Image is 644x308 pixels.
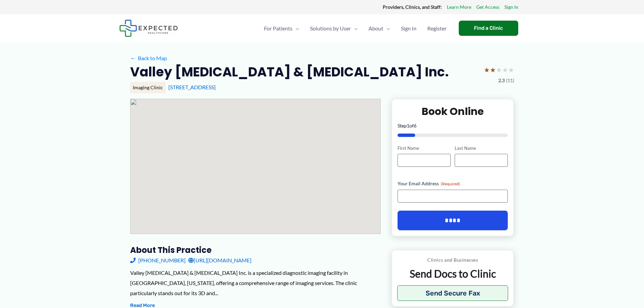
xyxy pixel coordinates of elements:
span: For Patients [264,17,292,40]
span: About [368,17,383,40]
a: For PatientsMenu Toggle [259,17,305,40]
a: [STREET_ADDRESS] [168,84,216,90]
button: Send Secure Fax [397,285,508,301]
strong: Providers, Clinics, and Staff: [383,4,442,10]
span: Menu Toggle [351,17,358,40]
label: Last Name [455,145,508,151]
span: Register [427,17,447,40]
span: ★ [496,64,502,76]
label: Your Email Address [398,180,508,187]
span: 6 [414,123,416,128]
span: Menu Toggle [292,17,299,40]
a: Get Access [476,3,499,11]
span: ★ [502,64,508,76]
label: First Name [398,145,451,151]
span: Sign In [401,17,416,40]
span: ← [130,55,137,61]
a: ←Back to Map [130,53,167,63]
a: Sign In [396,17,422,40]
span: (11) [506,76,514,85]
span: ★ [484,64,490,76]
a: Learn More [447,3,471,11]
nav: Primary Site Navigation [259,17,452,40]
div: Imaging Clinic [130,82,166,93]
img: Expected Healthcare Logo - side, dark font, small [119,20,178,37]
a: [URL][DOMAIN_NAME] [188,255,252,265]
h3: About this practice [130,245,381,255]
a: Solutions by UserMenu Toggle [305,17,363,40]
span: (Required) [441,181,460,186]
a: Sign In [504,3,518,11]
h2: Book Online [398,105,508,118]
p: Step of [398,123,508,128]
span: ★ [490,64,496,76]
a: Find a Clinic [459,21,518,36]
span: Solutions by User [310,17,351,40]
a: AboutMenu Toggle [363,17,396,40]
a: [PHONE_NUMBER] [130,255,186,265]
span: 2.3 [498,76,505,85]
h2: Valley [MEDICAL_DATA] & [MEDICAL_DATA] Inc. [130,64,449,80]
a: Register [422,17,452,40]
div: Valley [MEDICAL_DATA] & [MEDICAL_DATA] Inc. is a specialized diagnostic imaging facility in [GEOG... [130,268,381,298]
span: Menu Toggle [383,17,390,40]
span: 1 [407,123,409,128]
p: Send Docs to Clinic [397,267,508,280]
span: ★ [508,64,514,76]
p: Clinics and Businesses [397,256,508,264]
